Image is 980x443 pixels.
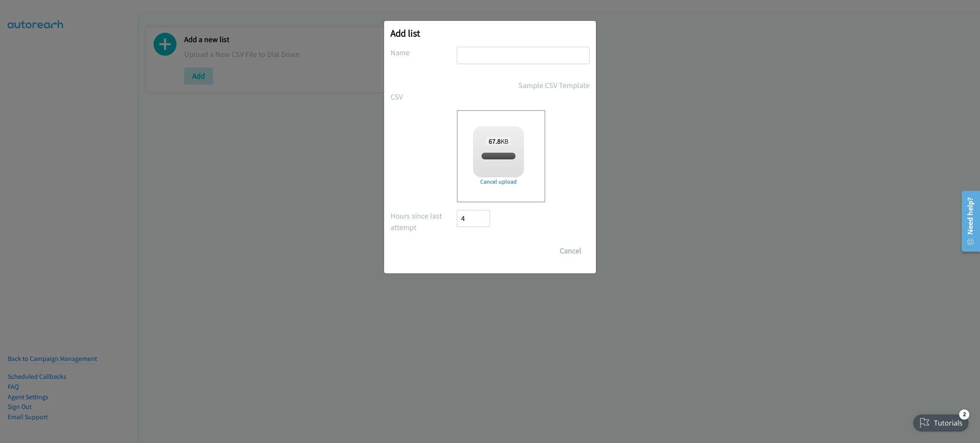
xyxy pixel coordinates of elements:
a: Sample CSV Template [518,80,590,91]
label: Name [390,47,457,58]
span: KB [486,137,511,145]
h2: Add list [390,27,590,39]
iframe: Checklist [908,406,974,437]
label: CSV [390,91,457,102]
span: Netapp.csv [483,152,513,160]
strong: 67.8 [489,137,501,145]
button: Cancel [552,242,590,259]
iframe: Resource Center [955,187,980,255]
label: Hours since last attempt [390,210,457,233]
a: Cancel upload [473,177,524,186]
